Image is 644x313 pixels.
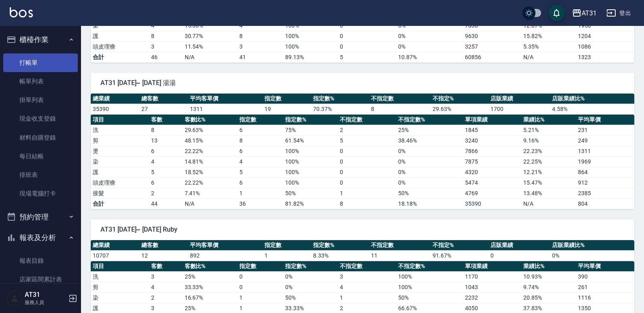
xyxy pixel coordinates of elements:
td: 91.67 % [431,250,488,261]
td: 0 % [550,250,634,261]
td: 50 % [396,188,463,198]
img: Logo [10,7,33,17]
td: N/A [521,52,576,62]
td: 洗 [91,271,149,282]
td: 75 % [283,125,338,135]
td: 50 % [283,188,338,198]
td: 5474 [463,177,521,188]
td: 3240 [463,135,521,146]
td: 6 [237,125,283,135]
th: 平均客單價 [188,94,262,104]
th: 不指定% [431,94,488,104]
img: Person [6,290,23,307]
th: 客數 [149,261,183,272]
td: 0 [338,177,396,188]
span: AT31 [DATE]~ [DATE] Ruby [100,226,625,234]
td: 9630 [463,31,521,41]
th: 平均客單價 [188,240,262,251]
td: 染 [91,292,149,303]
button: save [548,5,565,21]
td: 8.33 % [311,250,369,261]
td: 61.54 % [283,135,338,146]
td: 14.81 % [183,156,237,167]
a: 現場電腦打卡 [3,184,78,203]
button: AT31 [569,5,600,21]
th: 店販業績 [488,240,550,251]
th: 指定數 [262,94,311,104]
th: 總業績 [91,94,139,104]
td: 1 [237,188,283,198]
td: 100 % [283,156,338,167]
td: 0 [237,271,283,282]
td: 8 [237,31,283,41]
td: 4 [237,156,283,167]
td: 2 [149,188,183,198]
td: 13 [149,135,183,146]
td: 18.18% [396,198,463,209]
td: 35390 [91,104,139,114]
a: 報表目錄 [3,251,78,270]
td: 合計 [91,198,149,209]
td: 0 % [396,167,463,177]
td: 頭皮理療 [91,177,149,188]
td: 1845 [463,125,521,135]
td: 1969 [576,156,634,167]
td: 2 [149,292,183,303]
th: 客數 [149,115,183,125]
td: 4769 [463,188,521,198]
td: 1700 [488,104,550,114]
td: N/A [521,198,576,209]
a: 每日結帳 [3,147,78,166]
td: 36 [237,198,283,209]
th: 業績比% [521,261,576,272]
td: 29.63 % [431,104,488,114]
th: 指定數% [311,94,369,104]
button: 登出 [603,6,634,21]
td: 35390 [463,198,521,209]
td: 7866 [463,146,521,156]
td: 3 [149,271,183,282]
td: 0 [237,282,283,292]
h5: AT31 [25,291,66,299]
a: 掛單列表 [3,91,78,109]
td: 41 [237,52,283,62]
td: N/A [183,52,237,62]
td: 1311 [188,104,262,114]
td: 11.54 % [183,41,237,52]
td: N/A [183,198,237,209]
th: 店販業績比% [550,94,634,104]
td: 0 % [396,31,463,41]
th: 項目 [91,261,149,272]
table: a dense table [91,240,634,261]
th: 平均單價 [576,115,634,125]
td: 10.93 % [521,271,576,282]
a: 排班表 [3,166,78,184]
td: 231 [576,125,634,135]
td: 261 [576,282,634,292]
td: 25 % [183,271,237,282]
th: 不指定數 [338,115,396,125]
td: 接髮 [91,188,149,198]
a: 店家區間累計表 [3,270,78,289]
td: 剪 [91,135,149,146]
th: 不指定數% [396,261,463,272]
td: 1086 [576,41,634,52]
th: 指定數 [262,240,311,251]
td: 1323 [576,52,634,62]
th: 指定數% [283,261,338,272]
td: 48.15 % [183,135,237,146]
td: 0 [338,156,396,167]
td: 1170 [463,271,521,282]
td: 8 [237,135,283,146]
td: 5 [338,52,396,62]
th: 業績比% [521,115,576,125]
td: 50 % [283,292,338,303]
td: 60856 [463,52,521,62]
th: 不指定數 [338,261,396,272]
p: 服務人員 [25,299,66,306]
th: 不指定% [431,240,488,251]
table: a dense table [91,115,634,209]
td: 4.58 % [550,104,634,114]
td: 洗 [91,125,149,135]
a: 帳單列表 [3,72,78,91]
